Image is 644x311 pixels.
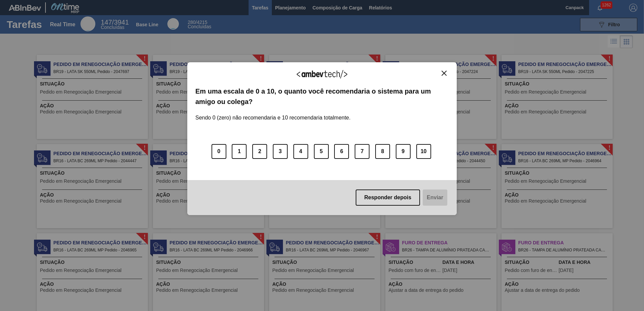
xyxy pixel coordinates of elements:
[355,144,369,159] button: 7
[195,86,449,107] label: Em uma escala de 0 a 10, o quanto você recomendaria o sistema para um amigo ou colega?
[212,144,226,159] button: 0
[297,70,347,78] img: Logo Ambevtech
[396,144,411,159] button: 9
[440,70,449,76] button: Close
[416,144,431,159] button: 10
[334,144,349,159] button: 6
[273,144,288,159] button: 3
[195,107,351,121] label: Sendo 0 (zero) não recomendaria e 10 recomendaria totalmente.
[252,144,267,159] button: 2
[442,71,447,76] img: Close
[375,144,390,159] button: 8
[314,144,329,159] button: 5
[293,144,308,159] button: 4
[356,189,420,206] button: Responder depois
[232,144,247,159] button: 1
